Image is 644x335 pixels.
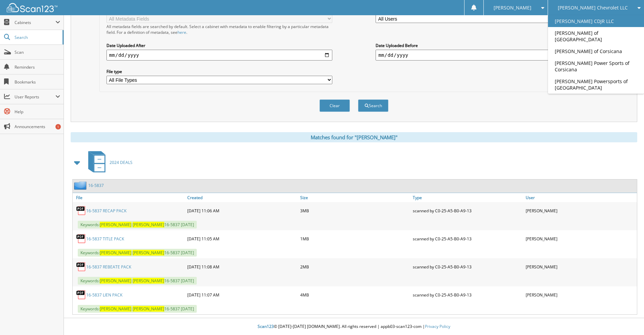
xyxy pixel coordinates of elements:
[548,45,644,57] a: [PERSON_NAME] of Corsicana
[548,15,644,27] a: [PERSON_NAME] CDJR LLC
[86,208,126,214] a: 16-5837 RECAP PACK
[78,249,197,257] span: Keywords: 16-5837 [DATE]
[15,94,55,100] span: User Reports
[15,64,60,70] span: Reminders
[55,124,61,129] div: 1
[71,132,637,142] div: Matches found for "[PERSON_NAME]"
[15,109,60,115] span: Help
[88,183,104,188] a: 16-5837
[376,50,601,61] input: end
[186,288,299,302] div: [DATE] 11:07 AM
[133,278,164,284] span: [PERSON_NAME]
[319,99,350,112] button: Clear
[186,193,299,202] a: Created
[524,193,637,202] a: User
[299,288,411,302] div: 4MB
[186,260,299,273] div: [DATE] 11:08 AM
[411,193,524,202] a: Type
[76,206,86,216] img: PDF.png
[100,278,132,284] span: [PERSON_NAME]
[106,43,332,48] label: Date Uploaded After
[76,262,86,272] img: PDF.png
[106,24,332,35] div: All metadata fields are searched by default. Select a cabinet with metadata to enable filtering b...
[299,204,411,217] div: 3MB
[133,306,164,312] span: [PERSON_NAME]
[133,250,164,256] span: [PERSON_NAME]
[15,49,60,55] span: Scan
[411,288,524,302] div: scanned by C0-25-A5-B0-A9-13
[358,99,388,112] button: Search
[411,260,524,273] div: scanned by C0-25-A5-B0-A9-13
[411,232,524,245] div: scanned by C0-25-A5-B0-A9-13
[548,75,644,94] a: [PERSON_NAME] Powersports of [GEOGRAPHIC_DATA]
[110,160,133,165] span: 2024 DEALS
[299,260,411,273] div: 2MB
[86,236,124,242] a: 16-5837 TITLE PACK
[78,221,197,229] span: Keywords: 16-5837 [DATE]
[548,57,644,75] a: [PERSON_NAME] Power Sports of Corsicana
[177,29,186,35] a: here
[15,34,59,40] span: Search
[524,260,637,273] div: [PERSON_NAME]
[100,250,132,256] span: [PERSON_NAME]
[548,27,644,45] a: [PERSON_NAME] of [GEOGRAPHIC_DATA]
[106,50,332,61] input: start
[299,232,411,245] div: 1MB
[74,181,88,190] img: folder2.png
[73,193,186,202] a: File
[299,193,411,202] a: Size
[84,149,133,176] a: 2024 DEALS
[186,204,299,217] div: [DATE] 11:06 AM
[524,288,637,302] div: [PERSON_NAME]
[376,43,601,48] label: Date Uploaded Before
[524,204,637,217] div: [PERSON_NAME]
[258,324,274,329] span: Scan123
[100,306,132,312] span: [PERSON_NAME]
[133,222,164,228] span: [PERSON_NAME]
[15,20,55,25] span: Cabinets
[186,232,299,245] div: [DATE] 11:05 AM
[425,324,450,329] a: Privacy Policy
[558,6,628,10] span: [PERSON_NAME] Chevrolet LLC
[64,318,644,335] div: © [DATE]-[DATE] [DOMAIN_NAME]. All rights reserved | appb03-scan123-com |
[86,292,122,298] a: 16-5837 LIEN PACK
[15,79,60,85] span: Bookmarks
[100,222,132,228] span: [PERSON_NAME]
[76,234,86,244] img: PDF.png
[78,305,197,313] span: Keywords: 16-5837 [DATE]
[524,232,637,245] div: [PERSON_NAME]
[411,204,524,217] div: scanned by C0-25-A5-B0-A9-13
[86,264,131,270] a: 16-5837 REBEATE PACK
[494,6,531,10] span: [PERSON_NAME]
[76,290,86,300] img: PDF.png
[78,277,197,285] span: Keywords: 16-5837 [DATE]
[15,124,60,129] span: Announcements
[106,69,332,74] label: File type
[7,3,57,12] img: scan123-logo-white.svg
